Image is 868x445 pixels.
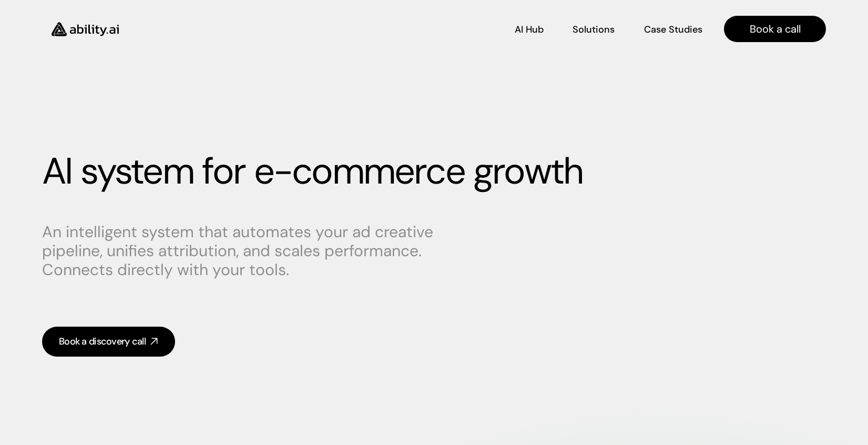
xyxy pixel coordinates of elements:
a: Book a call [724,16,826,42]
h3: Ready-to-use in Slack [67,99,140,109]
a: AI Hub [515,20,544,38]
a: Book a discovery call [42,327,175,357]
div: Book a discovery call [59,335,146,348]
p: Book a call [750,22,801,36]
p: AI Hub [515,23,544,36]
h1: AI system for e-commerce growth [42,149,826,194]
p: Solutions [573,23,615,36]
a: Case Studies [644,20,703,38]
p: Case Studies [644,23,702,36]
a: Solutions [573,20,615,38]
p: An intelligent system that automates your ad creative pipeline, unifies attribution, and scales p... [42,223,442,279]
nav: Main navigation [134,16,826,42]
